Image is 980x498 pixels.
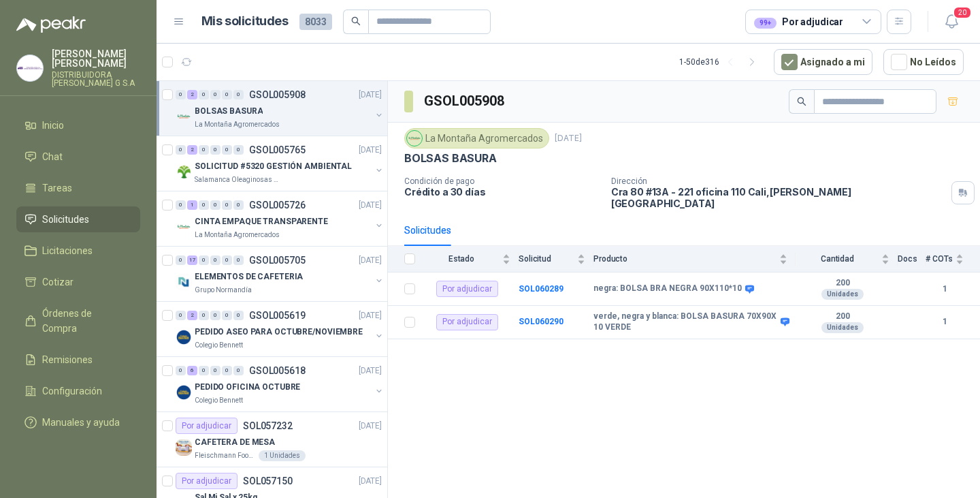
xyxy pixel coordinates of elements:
a: Inicio [16,112,140,138]
div: 0 [199,145,209,155]
div: La Montaña Agromercados [404,128,549,149]
div: 0 [233,145,244,155]
p: La Montaña Agromercados [195,119,280,130]
div: Unidades [821,322,864,333]
p: PEDIDO OFICINA OCTUBRE [195,381,300,394]
th: Estado [423,246,519,273]
img: Company Logo [176,274,192,290]
span: Tareas [42,181,72,196]
th: Docs [898,246,926,273]
p: GSOL005765 [249,145,306,155]
div: 0 [222,145,232,155]
div: 0 [233,90,244,99]
p: GSOL005618 [249,366,306,375]
div: 2 [187,145,197,155]
b: negra: BOLSA BRA NEGRA 90X110*10 [593,283,742,294]
div: 0 [222,90,232,99]
p: [DATE] [555,132,582,145]
img: Company Logo [176,108,192,125]
a: Solicitudes [16,206,140,232]
b: 1 [926,283,964,296]
a: Por adjudicarSOL057232[DATE] Company LogoCAFETERA DE MESAFleischmann Foods S.A.1 Unidades [157,412,387,467]
div: 6 [187,366,197,375]
b: 200 [796,278,889,289]
div: 0 [199,255,209,265]
b: 1 [926,315,964,328]
div: 0 [233,366,244,375]
div: 0 [176,255,186,265]
span: Chat [42,149,63,164]
p: BOLSAS BASURA [404,151,497,166]
th: Cantidad [796,246,898,273]
p: ELEMENTOS DE CAFETERIA [195,270,303,283]
div: 17 [187,255,197,265]
p: La Montaña Agromercados [195,230,280,240]
p: GSOL005908 [249,90,306,99]
th: Solicitud [519,246,593,273]
p: [DATE] [359,420,382,433]
img: Company Logo [176,384,192,401]
img: Company Logo [407,131,422,146]
div: 1 Unidades [259,450,306,461]
b: SOL060290 [519,317,563,326]
p: Salamanca Oleaginosas SAS [195,174,280,185]
span: Solicitudes [42,212,89,227]
div: Solicitudes [404,223,451,238]
p: BOLSAS BASURA [195,105,263,118]
div: 0 [210,145,220,155]
div: Por adjudicar [436,281,498,297]
div: 2 [187,90,197,99]
p: PEDIDO ASEO PARA OCTUBRE/NOVIEMBRE [195,326,363,339]
img: Logo peakr [16,16,86,33]
th: Producto [593,246,796,273]
p: Cra 80 #13A - 221 oficina 110 Cali , [PERSON_NAME][GEOGRAPHIC_DATA] [611,186,946,209]
p: [PERSON_NAME] [PERSON_NAME] [52,49,140,68]
span: Estado [423,254,500,264]
a: Manuales y ayuda [16,409,140,435]
button: 20 [939,10,964,34]
div: 0 [199,311,209,320]
div: 0 [199,366,209,375]
div: 0 [199,90,209,99]
span: Cantidad [796,254,879,264]
div: 0 [176,90,186,99]
p: GSOL005705 [249,255,306,265]
span: Cotizar [42,275,73,290]
a: Órdenes de Compra [16,300,140,341]
span: Remisiones [42,352,93,367]
a: 0 17 0 0 0 0 GSOL005705[DATE] Company LogoELEMENTOS DE CAFETERIAGrupo Normandía [176,252,385,296]
p: Colegio Bennett [195,340,243,351]
span: Licitaciones [42,243,93,258]
span: Manuales y ayuda [42,415,120,430]
img: Company Logo [176,164,192,180]
b: SOL060289 [519,284,563,294]
p: CAFETERA DE MESA [195,436,275,449]
div: 0 [210,311,220,320]
p: Grupo Normandía [195,285,252,296]
div: 0 [233,255,244,265]
p: CINTA EMPAQUE TRANSPARENTE [195,215,328,228]
p: Dirección [611,176,946,186]
h1: Mis solicitudes [201,12,289,31]
div: Por adjudicar [436,314,498,330]
span: 20 [953,6,972,19]
div: 0 [176,311,186,320]
img: Company Logo [176,219,192,235]
p: Fleischmann Foods S.A. [195,450,256,461]
span: Configuración [42,384,102,399]
a: 0 6 0 0 0 0 GSOL005618[DATE] Company LogoPEDIDO OFICINA OCTUBREColegio Bennett [176,362,385,406]
div: Por adjudicar [176,418,238,434]
h3: GSOL005908 [424,91,506,112]
span: Inicio [42,118,64,133]
p: [DATE] [359,144,382,157]
b: verde, negra y blanca: BOLSA BASURA 70X90X 10 VERDE [593,311,777,332]
img: Company Logo [176,439,192,456]
a: 0 2 0 0 0 0 GSOL005908[DATE] Company LogoBOLSAS BASURALa Montaña Agromercados [176,87,385,130]
div: 0 [176,366,186,375]
a: 0 2 0 0 0 0 GSOL005765[DATE] Company LogoSOLICITUD #5320 GESTIÓN AMBIENTALSalamanca Oleaginosas SAS [176,142,385,185]
div: 0 [210,255,220,265]
span: # COTs [926,254,953,264]
div: 0 [222,200,232,210]
div: 0 [176,145,186,155]
a: Chat [16,144,140,170]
